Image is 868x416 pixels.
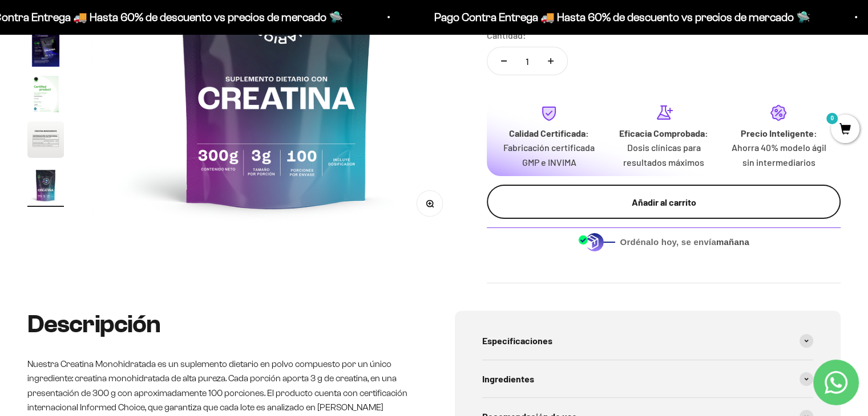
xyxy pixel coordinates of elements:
p: Fabricación certificada GMP e INVIMA [500,140,597,169]
p: Ahorra 40% modelo ágil sin intermediarios [730,140,827,169]
img: Creatina Monohidrato [27,76,64,112]
button: Añadir al carrito [487,185,841,219]
div: Añadir al carrito [510,195,818,210]
strong: Precio Inteligente: [740,128,817,138]
button: Enviar [185,170,236,189]
img: Creatina Monohidrato [27,121,64,158]
button: Aumentar cantidad [534,47,567,75]
summary: Ingredientes [482,360,814,398]
p: Pago Contra Entrega 🚚 Hasta 60% de descuento vs precios de mercado 🛸 [420,8,796,26]
p: Dosis clínicas para resultados máximos [616,140,712,169]
h2: Descripción [27,311,414,338]
img: Creatina Monohidrato [27,167,64,203]
span: Especificaciones [482,333,552,348]
span: Ingredientes [482,372,534,386]
div: Más detalles sobre la fecha exacta de entrega. [14,88,236,108]
div: Un mensaje de garantía de satisfacción visible. [14,111,236,130]
img: Despacho sin intermediarios [578,233,615,251]
strong: Calidad Certificada: [509,128,589,138]
mark: 0 [825,112,839,125]
label: Cantidad: [487,28,526,43]
button: Ir al artículo 6 [27,30,64,70]
button: Ir al artículo 9 [27,167,64,207]
button: Ir al artículo 7 [27,76,64,116]
img: Creatina Monohidrato [27,30,64,67]
strong: Eficacia Comprobada: [619,128,708,138]
b: mañana [716,237,749,247]
span: Ordénalo hoy, se envía [620,236,749,248]
span: Enviar [187,170,235,189]
summary: Especificaciones [482,322,814,360]
div: La confirmación de la pureza de los ingredientes. [14,133,236,164]
button: Reducir cantidad [487,47,520,75]
button: Ir al artículo 8 [27,121,64,161]
p: ¿Qué te daría la seguridad final para añadir este producto a tu carrito? [14,18,236,44]
a: 0 [831,124,859,136]
div: Un aval de expertos o estudios clínicos en la página. [14,54,236,85]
